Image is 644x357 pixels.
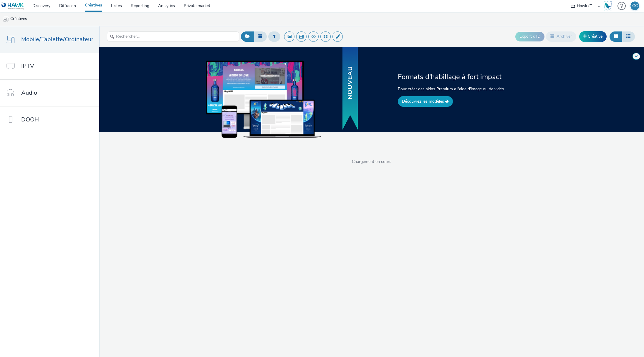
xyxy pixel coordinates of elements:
img: example of skins on dekstop, tablet and mobile devices [206,61,321,138]
h2: Formats d'habillage à fort impact [398,72,531,81]
button: Archiver [546,31,576,41]
a: Créative [579,31,607,42]
button: Export d'ID [515,32,544,41]
span: Mobile/Tablette/Ordinateur [21,35,93,44]
img: Hawk Academy [603,1,612,11]
img: banner with new text [341,46,359,131]
span: Chargement en cours [99,159,644,165]
span: Audio [21,89,37,97]
p: Pour créer des skins Premium à l'aide d'image ou de vidéo [398,86,531,92]
a: Découvrez les modèles [398,96,453,107]
img: undefined Logo [1,2,24,10]
span: DOOH [21,115,39,124]
span: IPTV [21,62,34,70]
img: mobile [3,16,9,22]
button: Grille [610,31,622,41]
button: Liste [622,31,635,41]
a: Hawk Academy [603,1,615,11]
input: Rechercher... [107,31,239,42]
div: GC [632,1,638,10]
